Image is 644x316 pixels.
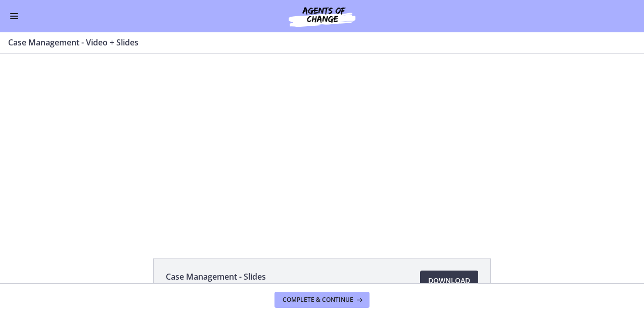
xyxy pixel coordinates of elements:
span: Download [428,275,470,287]
a: Download [420,271,478,291]
img: Agents of Change [261,4,383,28]
span: Case Management - Slides [166,271,266,283]
h3: Case Management - Video + Slides [8,36,624,48]
span: Complete & continue [283,296,353,304]
button: Complete & continue [274,292,370,308]
span: 149 KB [166,283,266,291]
button: Enable menu [8,10,20,22]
